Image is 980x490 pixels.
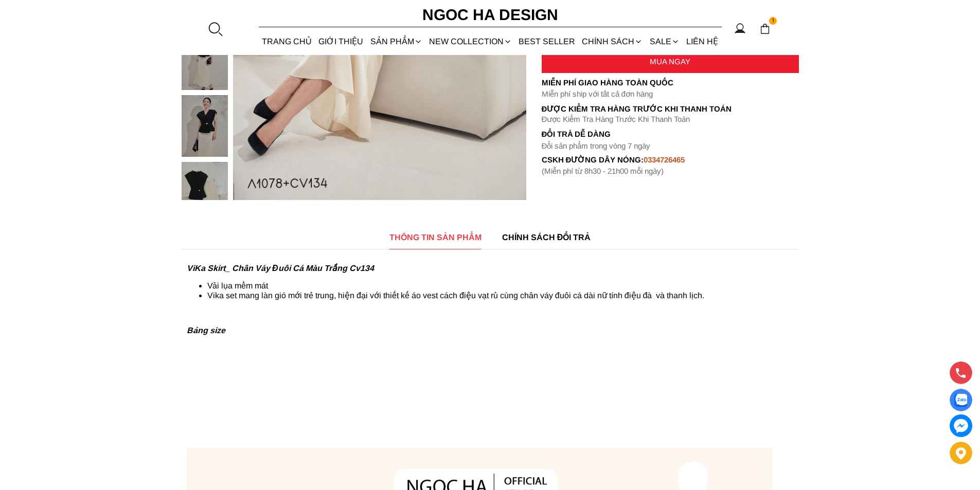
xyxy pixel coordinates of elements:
a: GIỚI THIỆU [315,28,367,55]
a: Display image [950,389,972,411]
li: Vika set mang làn gió mới trẻ trung, hiện đại với thiết kế áo vest cách điệu vạt rủ cùng chân váy... [207,291,794,300]
strong: Bảng size [187,326,225,335]
span: THÔNG TIN SẢN PHẨM [389,231,482,244]
a: TRANG CHỦ [259,28,315,55]
font: Miễn phí ship với tất cả đơn hàng [542,89,653,98]
img: Display image [954,394,967,407]
font: cskh đường dây nóng: [542,155,644,164]
img: Diva Set_ Áo Rớt Vai Cổ V, Chân Váy Lụa Đuôi Cá A1078+CV134_mini_6 [182,162,228,224]
div: SẢN PHẨM [367,28,425,55]
img: Diva Set_ Áo Rớt Vai Cổ V, Chân Váy Lụa Đuôi Cá A1078+CV134_mini_5 [182,95,228,157]
div: Chính sách [579,28,646,55]
a: LIÊN HỆ [683,28,721,55]
font: Miễn phí giao hàng toàn quốc [542,78,673,87]
font: 0334726465 [644,155,685,164]
a: BEST SELLER [515,28,579,55]
a: Ngoc Ha Design [413,3,567,27]
font: (Miễn phí từ 8h30 - 21h00 mỗi ngày) [542,167,664,175]
p: Được Kiểm Tra Hàng Trước Khi Thanh Toán [542,104,799,114]
p: Được Kiểm Tra Hàng Trước Khi Thanh Toán [542,115,799,124]
span: 1 [769,17,777,25]
h6: Đổi trả dễ dàng [542,130,799,138]
a: SALE [646,28,683,55]
strong: ViKa Skirt_ Chân Váy Đuôi Cá Màu Trắng Cv134 [187,264,374,273]
a: NEW COLLECTION [425,28,515,55]
div: MUA NGAY [542,57,799,66]
a: messenger [950,414,972,437]
img: Diva Set_ Áo Rớt Vai Cổ V, Chân Váy Lụa Đuôi Cá A1078+CV134_mini_4 [182,28,228,90]
font: Đổi sản phẩm trong vòng 7 ngày [542,141,651,150]
span: CHÍNH SÁCH ĐỔI TRẢ [502,231,591,244]
li: Vải lụa mềm mát [207,281,794,291]
img: img-CART-ICON-ksit0nf1 [759,23,771,34]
